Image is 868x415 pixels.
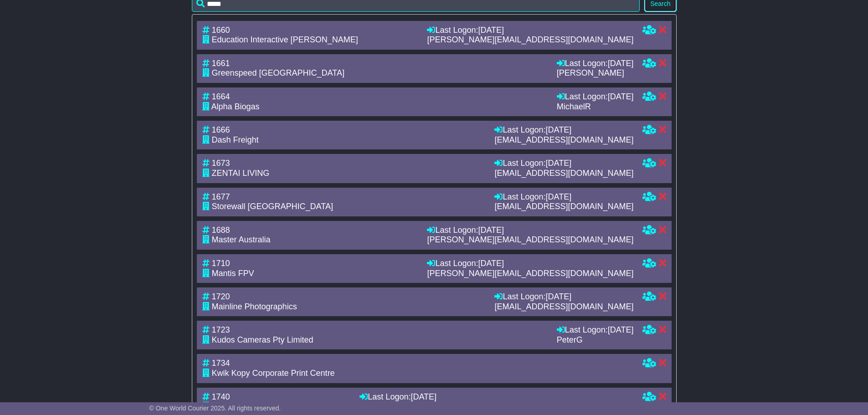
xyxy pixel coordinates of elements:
[557,102,634,112] div: MichaelR
[494,159,633,169] div: Last Logon:
[427,235,633,245] div: [PERSON_NAME][EMAIL_ADDRESS][DOMAIN_NAME]
[212,59,230,68] span: 1661
[212,68,344,77] span: Greenspeed [GEOGRAPHIC_DATA]
[427,259,633,269] div: Last Logon:
[212,392,230,401] span: 1740
[212,292,230,301] span: 1720
[557,325,634,335] div: Last Logon:
[494,192,633,202] div: Last Logon:
[557,335,634,345] div: PeterG
[212,269,254,278] span: Mantis FPV
[494,169,633,179] div: [EMAIL_ADDRESS][DOMAIN_NAME]
[212,235,271,244] span: Master Australia
[212,169,270,178] span: ZENTAI LIVING
[557,59,634,69] div: Last Logon:
[478,259,504,268] span: [DATE]
[478,225,504,235] span: [DATE]
[557,92,634,102] div: Last Logon:
[149,405,281,412] span: © One World Courier 2025. All rights reserved.
[212,359,230,368] span: 1734
[545,192,571,201] span: [DATE]
[212,135,259,144] span: Dash Freight
[494,135,633,145] div: [EMAIL_ADDRESS][DOMAIN_NAME]
[212,225,230,235] span: 1688
[478,26,504,35] span: [DATE]
[212,325,230,334] span: 1723
[212,125,230,134] span: 1666
[494,125,633,135] div: Last Logon:
[494,202,633,212] div: [EMAIL_ADDRESS][DOMAIN_NAME]
[494,292,633,302] div: Last Logon:
[545,292,571,301] span: [DATE]
[545,125,571,134] span: [DATE]
[360,392,633,402] div: Last Logon:
[212,159,230,168] span: 1673
[608,325,634,334] span: [DATE]
[608,92,634,101] span: [DATE]
[427,225,633,236] div: Last Logon:
[608,59,634,68] span: [DATE]
[212,192,230,201] span: 1677
[212,335,313,344] span: Kudos Cameras Pty Limited
[545,159,571,168] span: [DATE]
[427,35,633,45] div: [PERSON_NAME][EMAIL_ADDRESS][DOMAIN_NAME]
[212,35,358,44] span: Education Interactive [PERSON_NAME]
[494,302,633,312] div: [EMAIL_ADDRESS][DOMAIN_NAME]
[212,92,230,101] span: 1664
[557,68,634,78] div: [PERSON_NAME]
[212,26,230,35] span: 1660
[212,202,333,211] span: Storewall [GEOGRAPHIC_DATA]
[411,392,437,401] span: [DATE]
[427,269,633,279] div: [PERSON_NAME][EMAIL_ADDRESS][DOMAIN_NAME]
[427,26,633,36] div: Last Logon:
[211,102,260,111] span: Alpha Biogas
[212,302,297,311] span: Mainline Photographics
[212,369,335,378] span: Kwik Kopy Corporate Print Centre
[212,259,230,268] span: 1710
